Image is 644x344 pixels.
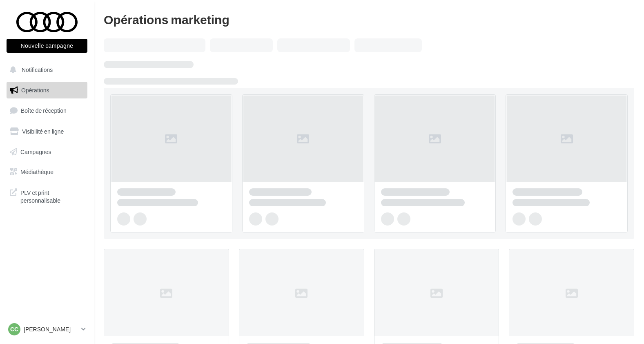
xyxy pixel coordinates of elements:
[21,87,49,94] span: Opérations
[20,168,53,175] span: Médiathèque
[104,13,634,25] div: Opérations marketing
[5,163,89,181] a: Médiathèque
[5,184,89,208] a: PLV et print personnalisable
[7,39,87,53] button: Nouvelle campagne
[21,107,67,114] span: Boîte de réception
[22,66,53,73] span: Notifications
[22,128,64,135] span: Visibilité en ligne
[5,61,86,78] button: Notifications
[5,143,89,161] a: Campagnes
[5,102,89,119] a: Boîte de réception
[10,325,18,333] span: Cc
[24,325,78,333] p: [PERSON_NAME]
[20,148,51,155] span: Campagnes
[5,123,89,140] a: Visibilité en ligne
[7,322,87,337] a: Cc [PERSON_NAME]
[20,187,84,205] span: PLV et print personnalisable
[5,82,89,99] a: Opérations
